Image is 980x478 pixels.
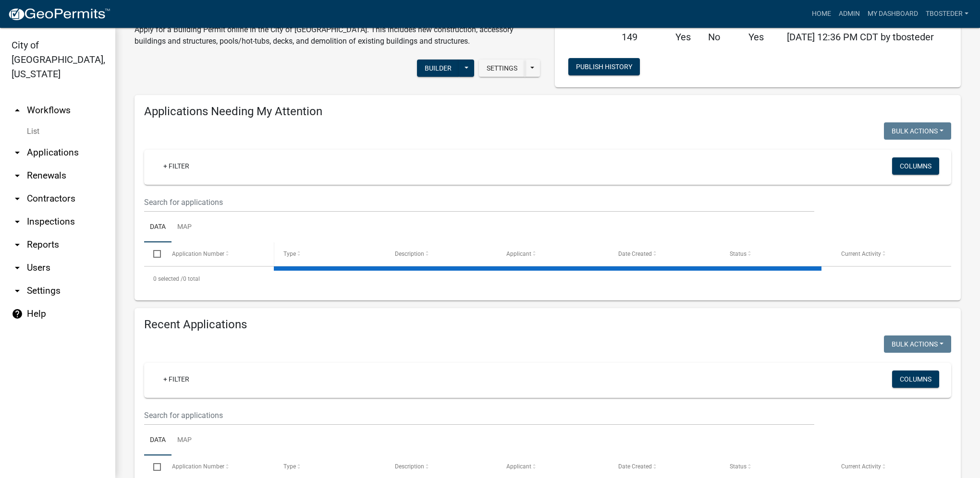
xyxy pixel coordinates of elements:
[171,425,197,456] a: Map
[884,335,951,353] button: Bulk Actions
[892,370,939,388] button: Columns
[144,242,162,265] datatable-header-cell: Select
[730,251,747,257] span: Status
[395,463,424,470] span: Description
[172,463,224,470] span: Application Number
[721,242,832,265] datatable-header-cell: Status
[835,5,864,23] a: Admin
[12,170,23,181] i: arrow_drop_down
[12,262,23,274] i: arrow_drop_down
[144,425,171,456] a: Data
[156,157,197,175] a: + Filter
[144,267,951,291] div: 0 total
[162,242,274,265] datatable-header-cell: Application Number
[12,216,23,227] i: arrow_drop_down
[12,308,23,320] i: help
[884,122,951,140] button: Bulk Actions
[274,242,386,265] datatable-header-cell: Type
[506,463,531,470] span: Applicant
[144,318,951,332] h4: Recent Applications
[386,242,497,265] datatable-header-cell: Description
[832,242,943,265] datatable-header-cell: Current Activity
[479,60,525,77] button: Settings
[283,463,296,470] span: Type
[618,251,652,257] span: Date Created
[12,105,23,116] i: arrow_drop_up
[497,242,609,265] datatable-header-cell: Applicant
[417,60,459,77] button: Builder
[12,147,23,158] i: arrow_drop_down
[144,192,814,212] input: Search for applications
[708,31,734,43] h5: No
[841,463,881,470] span: Current Activity
[12,239,23,251] i: arrow_drop_down
[395,251,424,257] span: Description
[864,5,922,23] a: My Dashboard
[618,463,652,470] span: Date Created
[135,24,540,47] p: Apply for a Building Permit online in the City of [GEOGRAPHIC_DATA]. This includes new constructi...
[144,406,814,425] input: Search for applications
[730,463,747,470] span: Status
[144,212,171,243] a: Data
[922,5,972,23] a: tbosteder
[622,31,661,43] h5: 149
[12,285,23,297] i: arrow_drop_down
[609,242,720,265] datatable-header-cell: Date Created
[12,193,23,204] i: arrow_drop_down
[892,157,939,175] button: Columns
[506,251,531,257] span: Applicant
[748,31,772,43] h5: Yes
[153,275,183,282] span: 0 selected /
[568,58,640,75] button: Publish History
[841,251,881,257] span: Current Activity
[568,64,640,72] wm-modal-confirm: Workflow Publish History
[283,251,296,257] span: Type
[787,31,934,43] span: [DATE] 12:36 PM CDT by tbosteder
[171,212,197,243] a: Map
[156,370,197,388] a: + Filter
[808,5,835,23] a: Home
[675,31,694,43] h5: Yes
[172,251,224,257] span: Application Number
[144,105,951,119] h4: Applications Needing My Attention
